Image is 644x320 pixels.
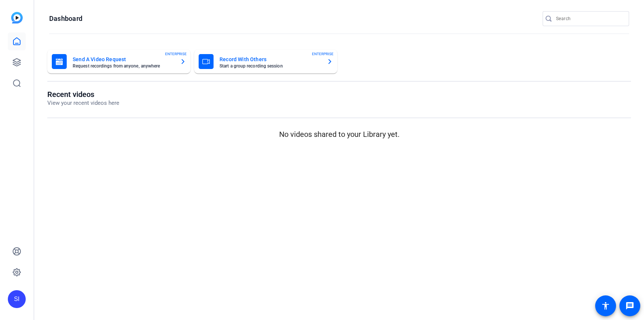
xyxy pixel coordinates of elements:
input: Search [556,14,623,23]
button: Send A Video RequestRequest recordings from anyone, anywhereENTERPRISE [47,50,190,73]
button: Record With OthersStart a group recording sessionENTERPRISE [194,50,337,73]
span: ENTERPRISE [165,51,187,57]
h1: Dashboard [49,14,82,23]
p: No videos shared to your Library yet. [47,129,631,140]
mat-card-subtitle: Start a group recording session [220,64,321,68]
p: View your recent videos here [47,99,119,107]
mat-icon: accessibility [601,301,610,310]
h1: Recent videos [47,90,119,99]
mat-card-title: Record With Others [220,55,321,64]
mat-card-title: Send A Video Request [73,55,174,64]
mat-card-subtitle: Request recordings from anyone, anywhere [73,64,174,68]
span: ENTERPRISE [312,51,334,57]
div: SI [8,290,26,308]
mat-icon: message [625,301,634,310]
img: blue-gradient.svg [11,12,23,23]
